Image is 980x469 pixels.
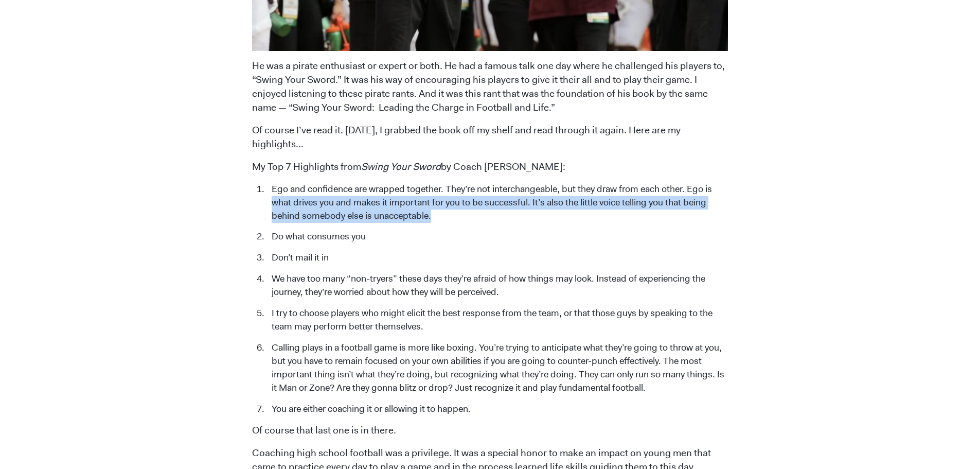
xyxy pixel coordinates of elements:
[266,230,728,244] li: Do what consumes you
[266,272,728,299] li: We have too many “non-tryers” these days they’re afraid of how things may look. Instead of experi...
[361,160,441,173] em: Swing Your Sword
[252,424,728,438] p: Of course that last one is in there.
[266,307,728,334] li: I try to choose players who might elicit the best response from the team, or that those guys by s...
[252,59,728,115] p: He was a pirate enthusiast or expert or both. He had a famous talk one day where he challenged hi...
[266,403,728,416] li: You are either coaching it or allowing it to happen.
[252,160,728,174] p: My Top 7 Highlights from by Coach [PERSON_NAME]:
[266,251,728,265] li: Don’t mail it in
[266,341,728,395] li: Calling plays in a football game is more like boxing. You’re trying to anticipate what they’re go...
[252,124,728,151] p: Of course I’ve read it. [DATE], I grabbed the book off my shelf and read through it again. Here a...
[266,183,728,223] li: Ego and confidence are wrapped together. They’re not interchangeable, but they draw from each oth...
